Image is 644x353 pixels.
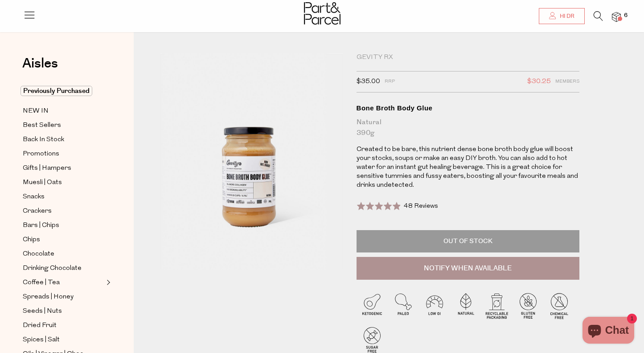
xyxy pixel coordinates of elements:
[23,163,104,174] a: Gifts | Hampers
[23,320,57,331] span: Dried Fruit
[555,76,579,88] span: Members
[304,2,340,25] img: Part&Parcel
[23,334,104,345] a: Spices | Salt
[23,306,62,317] span: Seeds | Nuts
[23,105,104,117] a: NEW IN
[357,290,388,321] img: P_P-ICONS-Live_Bec_V11_Ketogenic.svg
[404,203,438,210] span: 48 Reviews
[23,277,60,288] span: Coffee | Tea
[23,148,104,160] a: Promotions
[23,177,62,188] span: Muesli | Oats
[357,104,579,113] div: Bone Broth Body Glue
[385,76,395,88] span: RRP
[558,13,574,20] span: Hi DR
[612,12,621,21] a: 6
[450,290,481,321] img: P_P-ICONS-Live_Bec_V11_Natural.svg
[357,53,579,62] div: Gevity RX
[539,8,585,24] a: Hi DR
[357,257,579,280] button: Notify When Available
[544,290,575,321] img: P_P-ICONS-Live_Bec_V11_Chemical_Free.svg
[23,320,104,331] a: Dried Fruit
[357,76,380,88] span: $35.00
[357,145,579,190] p: Created to be bare, this nutrient dense bone broth body glue will boost your stocks, soups or mak...
[23,291,104,303] a: Spreads | Honey
[23,191,104,202] a: Snacks
[23,235,40,245] span: Chips
[23,248,104,260] a: Chocolate
[23,263,82,274] span: Drinking Chocolate
[357,230,579,252] p: Out of Stock
[23,177,104,188] a: Muesli | Oats
[527,76,551,88] span: $30.25
[622,12,630,20] span: 6
[23,220,104,231] a: Bars | Chips
[23,106,49,117] span: NEW IN
[23,306,104,317] a: Seeds | Nuts
[23,149,59,160] span: Promotions
[481,290,513,321] img: P_P-ICONS-Live_Bec_V11_Recyclable_Packaging.svg
[23,206,104,217] a: Crackers
[23,234,104,245] a: Chips
[104,277,111,288] button: Expand/Collapse Coffee | Tea
[513,290,544,321] img: P_P-ICONS-Live_Bec_V11_Gluten_Free.svg
[22,57,58,79] a: Aisles
[23,249,54,260] span: Chocolate
[580,317,637,346] inbox-online-store-chat: Shopify online store chat
[23,120,104,131] a: Best Sellers
[357,117,579,139] div: Natural 390g
[21,86,92,96] span: Previously Purchased
[23,206,52,217] span: Crackers
[23,277,104,288] a: Coffee | Tea
[23,163,71,174] span: Gifts | Hampers
[419,290,450,321] img: P_P-ICONS-Live_Bec_V11_Low_Gi.svg
[23,292,74,303] span: Spreads | Honey
[22,54,58,73] span: Aisles
[23,335,60,345] span: Spices | Salt
[160,53,343,269] img: Bone Broth Body Glue
[23,263,104,274] a: Drinking Chocolate
[23,86,104,97] a: Previously Purchased
[23,134,104,145] a: Back In Stock
[23,220,59,231] span: Bars | Chips
[388,290,419,321] img: P_P-ICONS-Live_Bec_V11_Paleo.svg
[23,120,61,131] span: Best Sellers
[23,134,64,145] span: Back In Stock
[23,192,45,202] span: Snacks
